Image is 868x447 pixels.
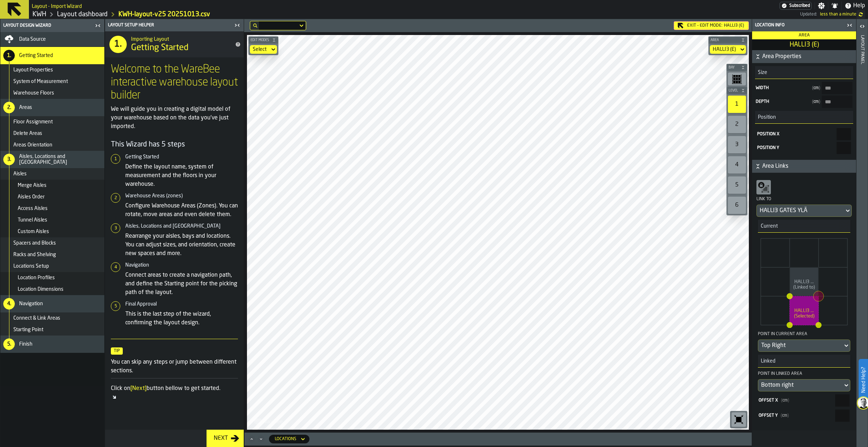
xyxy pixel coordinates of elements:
[211,434,231,443] div: Next
[758,358,776,364] span: Linked
[788,398,789,403] span: )
[760,206,841,215] div: DropdownMenuValue-HALLI3 GATES YLÄ
[0,151,104,168] li: menu Aisles, Locations and Bays
[726,87,747,94] button: button-
[0,128,104,139] li: menu Delete Areas
[0,99,104,116] li: menu Areas
[125,232,238,258] p: Rearrange your aisles, bays and locations. You can adjust sizes, and orientation, create new spac...
[819,100,820,104] span: )
[0,260,104,272] li: menu Locations Setup
[19,105,32,110] span: Areas
[13,240,56,246] span: Spacers and Blocks
[0,64,104,76] li: menu Layout Properties
[713,47,736,52] div: DropdownMenuValue-HALLI3 (E)
[0,214,104,226] li: menu Tunnel Aisles
[837,142,851,154] input: react-aria7357118483-:r51: react-aria7357118483-:r51:
[125,271,238,297] p: Connect areas to create a navigation path, and define the Starting point for the picking path of ...
[0,180,104,191] li: menu Merge Aisles
[733,414,745,425] svg: Reset zoom and position
[709,38,739,42] span: Area
[726,135,747,155] div: button-toolbar-undefined
[856,19,868,447] header: Layout panel
[0,191,104,203] li: menu Aisles Order
[13,263,49,269] span: Locations Setup
[107,23,232,28] div: Layout Setup Helper
[13,90,54,96] span: Warehouse Floors
[755,82,853,94] label: input-value-Width
[758,223,778,229] span: Current
[728,156,746,174] div: 4
[728,136,746,153] div: 3
[131,35,226,42] h2: Sub Title
[758,394,850,407] label: react-aria7357118483-:r40:
[207,430,244,447] button: button-Next
[125,193,238,199] h6: Warehouse Areas (zones)
[728,96,746,113] div: 1
[93,21,103,30] label: button-toggle-Close me
[762,162,855,171] span: Area Links
[752,50,856,63] button: button-
[0,139,104,151] li: menu Areas Orientation
[0,237,104,249] li: menu Spacers and Blocks
[125,163,238,189] p: Define the layout name, system of measurement and the floors in your warehouse.
[800,12,817,17] span: Updated:
[842,1,868,10] label: button-toggle-Help
[0,272,104,284] li: menu Location Profiles
[57,10,108,18] a: link-to-/wh/i/4fb45246-3b77-4bb5-b880-c337c3c5facb/designer
[131,42,188,54] span: Getting Started
[812,100,813,104] span: (
[789,3,810,8] span: Subscribed
[232,21,242,30] label: button-toggle-Close me
[752,19,856,31] header: Location Info
[822,96,852,108] input: input-value-Depth input-value-Depth
[249,38,270,42] span: Edit Modes
[837,128,851,140] input: react-aria7357118483-:r4v: react-aria7357118483-:r4v:
[759,413,778,418] span: Offset Y
[812,86,813,90] span: (
[2,23,93,28] div: Layout Design Wizard
[13,142,52,148] span: Areas Orientation
[0,203,104,214] li: menu Access Aisles
[845,21,855,30] label: button-toggle-Close me
[125,301,238,307] h6: Final Approval
[3,154,15,165] div: 3.
[257,435,265,443] button: Minimize
[859,360,867,400] label: Need Help?
[253,47,267,52] div: DropdownMenuValue-none
[756,128,852,140] label: react-aria7357118483-:r4v:
[754,23,845,28] div: Location Info
[13,315,60,321] span: Connect & Link Areas
[32,2,82,9] h2: Sub Title
[269,435,309,443] div: DropdownMenuValue-locations
[118,10,210,18] a: link-to-/wh/i/4fb45246-3b77-4bb5-b880-c337c3c5facb/import/layout/7d6e570f-bc8a-4519-849a-be127e31...
[726,155,747,175] div: button-toolbar-undefined
[0,284,104,295] li: menu Location Dimensions
[125,202,238,219] p: Configure Warehouse Areas (Zones). You can rotate, move areas and even delete them.
[111,347,123,355] span: Tip
[3,50,15,61] div: 1.
[13,119,53,125] span: Floor Assignment
[125,262,238,268] h6: Navigation
[780,2,812,10] div: Menu Subscription
[0,249,104,260] li: menu Racks and Shelving
[0,32,104,47] li: menu Data Source
[13,171,27,177] span: Aisles
[756,86,809,91] span: Width
[18,183,47,188] span: Merge Aisles
[726,71,747,87] div: button-toolbar-undefined
[0,76,104,87] li: menu System of Measurement
[727,66,739,70] span: Bay
[125,223,238,229] h6: Aisles, Locations and [GEOGRAPHIC_DATA]
[820,12,856,17] span: 14/10/2025, 15.44.25
[248,36,278,44] button: button-
[19,301,43,307] span: Navigation
[0,116,104,128] li: menu Floor Assignment
[13,79,68,84] span: System of Measurement
[3,298,15,310] div: 4.
[758,409,850,422] label: react-aria7357118483-:r42:
[708,36,747,44] button: button-
[756,142,852,154] label: react-aria7357118483-:r51:
[105,19,244,31] header: Layout Setup Helper
[0,336,104,353] li: menu Finish
[728,176,746,194] div: 5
